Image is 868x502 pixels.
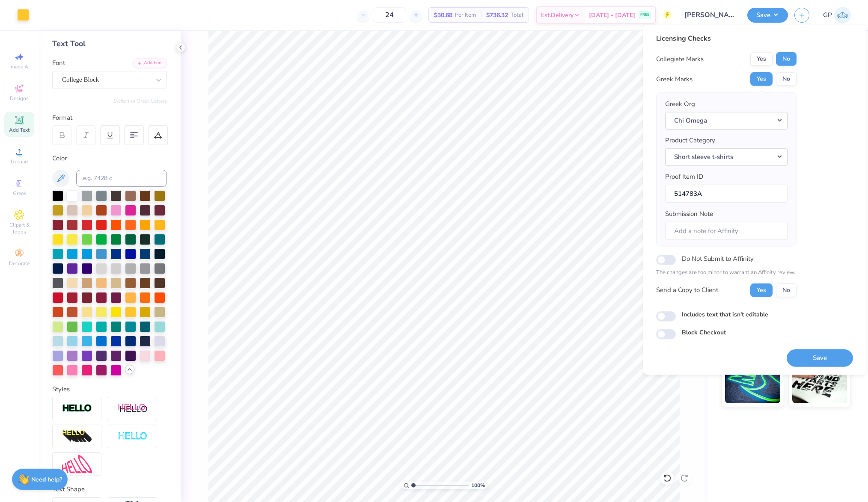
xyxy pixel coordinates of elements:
[455,11,476,20] span: Per Item
[62,430,92,443] img: 3d Illusion
[118,431,148,441] img: Negative Space
[747,8,788,23] button: Save
[834,7,851,24] img: Gene Padilla
[4,221,34,235] span: Clipart & logos
[9,63,30,70] span: Image AI
[52,154,167,163] div: Color
[823,10,832,20] span: GP
[52,38,167,50] div: Text Tool
[52,113,168,123] div: Format
[640,12,649,18] span: FREE
[665,148,788,165] button: Short sleeve t-shirts
[665,209,713,219] label: Submission Note
[52,484,167,494] div: Text Shape
[10,95,29,102] span: Designs
[373,7,406,23] input: – –
[665,172,703,182] label: Proof Item ID
[678,6,741,24] input: Untitled Design
[776,72,797,86] button: No
[9,127,30,133] span: Add Text
[434,11,452,20] span: $30.68
[656,74,693,84] div: Greek Marks
[725,360,780,403] img: Glow in the Dark Ink
[62,404,92,413] img: Stroke
[471,481,485,489] span: 100 %
[31,475,62,484] strong: Need help?
[682,310,768,319] label: Includes text that isn't editable
[541,11,574,20] span: Est. Delivery
[656,269,797,277] p: The changes are too minor to warrant an Affinity review.
[11,158,28,165] span: Upload
[792,360,847,403] img: Water based Ink
[787,349,853,366] button: Save
[9,260,30,267] span: Decorate
[823,7,851,24] a: GP
[776,283,797,297] button: No
[511,11,523,20] span: Total
[62,455,92,473] img: Free Distort
[682,328,726,337] label: Block Checkout
[656,33,797,44] div: Licensing Checks
[13,190,26,197] span: Greek
[113,97,167,104] button: Switch to Greek Letters
[776,52,797,66] button: No
[750,72,773,86] button: Yes
[665,221,788,240] input: Add a note for Affinity
[665,112,788,129] button: Chi Omega
[656,285,718,295] div: Send a Copy to Client
[133,58,167,68] div: Add Font
[589,11,635,20] span: [DATE] - [DATE]
[486,11,508,20] span: $736.32
[118,403,148,414] img: Shadow
[52,384,167,394] div: Styles
[682,253,754,264] label: Do Not Submit to Affinity
[665,136,715,145] label: Product Category
[665,99,695,109] label: Greek Org
[52,58,65,68] label: Font
[76,170,167,187] input: e.g. 7428 c
[750,283,773,297] button: Yes
[750,52,773,66] button: Yes
[656,54,704,64] div: Collegiate Marks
